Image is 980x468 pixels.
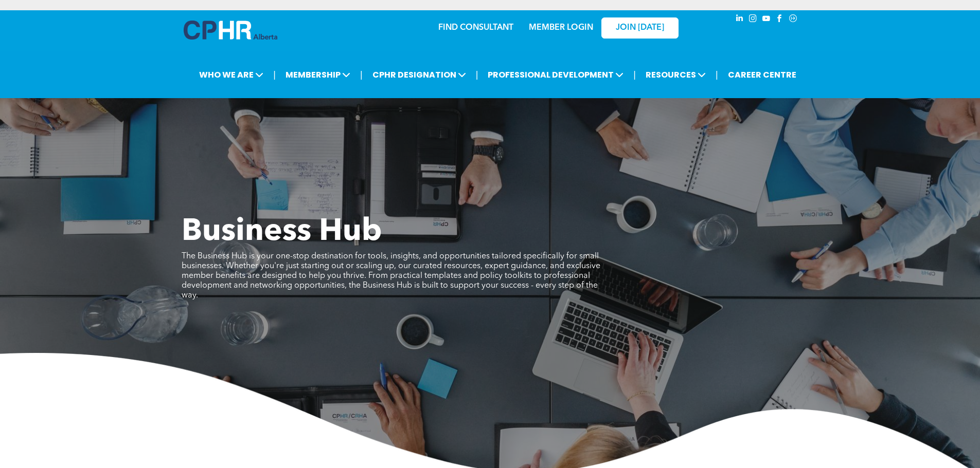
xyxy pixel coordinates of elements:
span: The Business Hub is your one-stop destination for tools, insights, and opportunities tailored spe... [182,252,600,299]
li: | [360,64,363,85]
a: MEMBER LOGIN [529,24,593,32]
li: | [633,64,636,85]
span: RESOURCES [643,65,709,84]
img: A blue and white logo for cp alberta [184,21,277,40]
a: FIND CONSULTANT [438,24,513,32]
span: JOIN [DATE] [616,23,664,33]
a: Social network [788,13,799,27]
li: | [273,64,276,85]
a: CAREER CENTRE [725,65,799,84]
li: | [476,64,478,85]
a: linkedin [734,13,745,27]
a: youtube [761,13,772,27]
a: instagram [747,13,759,27]
span: CPHR DESIGNATION [369,65,469,84]
span: MEMBERSHIP [282,65,353,84]
a: JOIN [DATE] [601,17,679,39]
li: | [716,64,718,85]
span: WHO WE ARE [196,65,266,84]
span: PROFESSIONAL DEVELOPMENT [485,65,627,84]
a: facebook [774,13,786,27]
span: Business Hub [182,217,382,248]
